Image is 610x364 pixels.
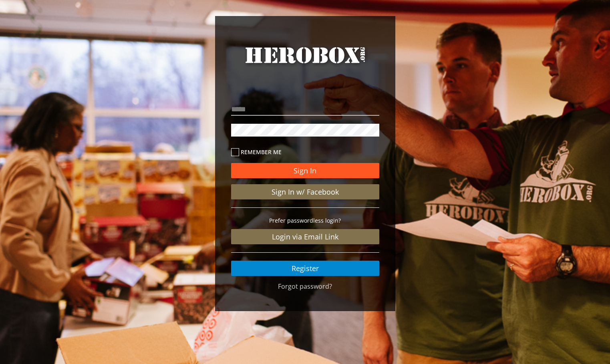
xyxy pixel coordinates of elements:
a: Register [231,261,379,276]
a: HeroBox [231,44,379,81]
a: Sign In w/ Facebook [231,184,379,199]
p: Prefer passwordless login? [231,216,379,225]
a: Forgot password? [278,282,332,291]
a: Login via Email Link [231,229,379,244]
button: Sign In [231,163,379,178]
label: Remember me [231,147,379,157]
